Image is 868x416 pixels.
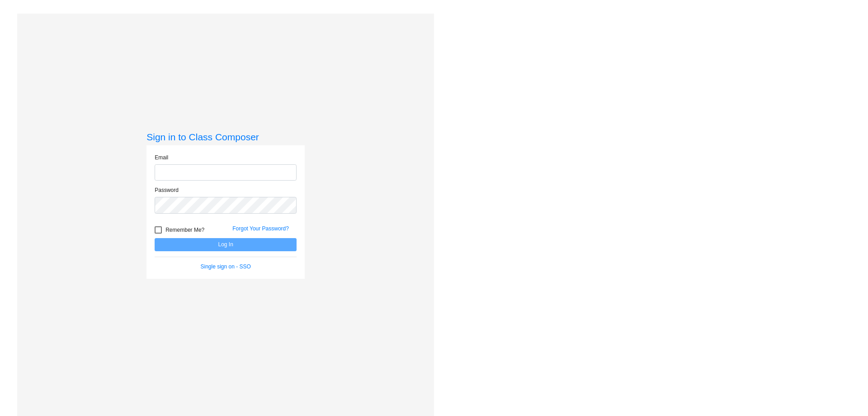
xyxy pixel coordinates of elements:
button: Log In [155,238,297,251]
a: Forgot Your Password? [232,225,289,232]
a: Single sign on - SSO [201,263,251,270]
h3: Sign in to Class Composer [146,131,305,143]
span: Remember Me? [165,225,204,235]
label: Password [155,186,179,194]
label: Email [155,153,168,162]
